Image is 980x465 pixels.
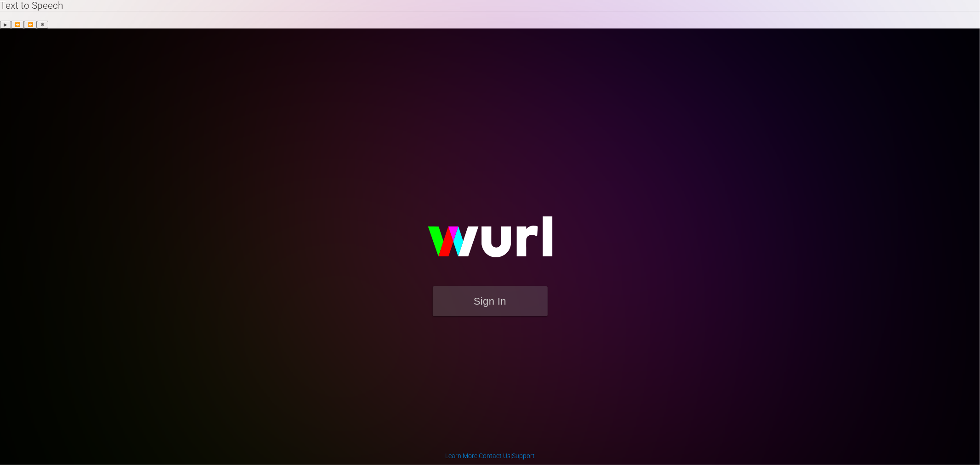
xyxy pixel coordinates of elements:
[512,452,535,459] a: Support
[445,451,535,460] div: | |
[433,286,548,316] button: Sign In
[24,21,37,28] button: Forward
[398,197,582,286] img: wurl-logo-on-black-223613ac3d8ba8fe6dc639794a292ebdb59501304c7dfd60c99c58986ef67473.svg
[445,452,477,459] a: Learn More
[37,21,48,28] button: Settings
[11,21,24,28] button: Previous
[479,452,510,459] a: Contact Us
